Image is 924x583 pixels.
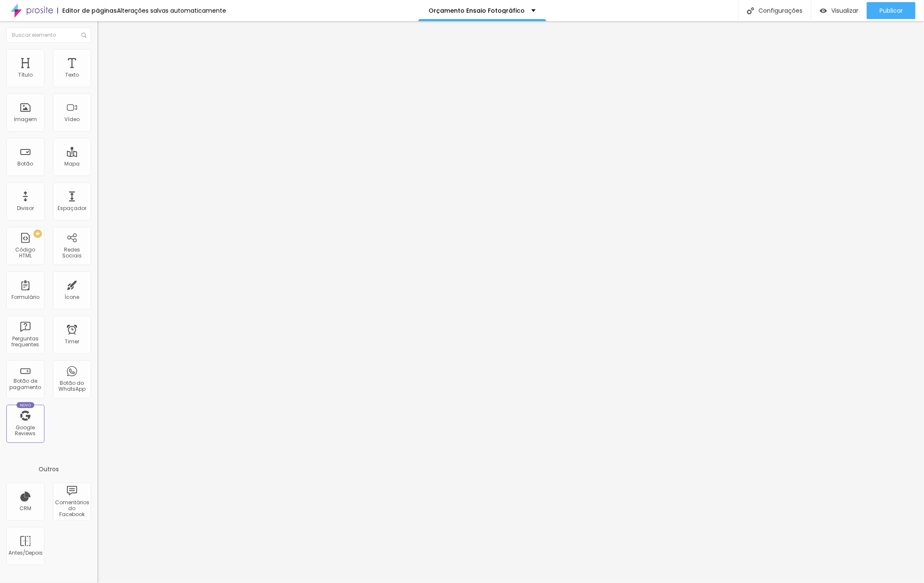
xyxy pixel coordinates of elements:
[8,336,42,348] div: Perguntas frequentes
[19,506,31,511] div: CRM
[57,8,117,14] div: Editor de páginas
[117,8,226,14] div: Alterações salvas automaticamente
[64,116,80,122] div: Vídeo
[8,247,42,259] div: Código HTML
[81,33,86,38] img: Icone
[97,21,924,583] iframe: Editor
[18,72,33,78] div: Título
[867,2,916,19] button: Publicar
[18,161,33,167] div: Botão
[747,7,754,14] img: Icone
[65,72,79,78] div: Texto
[880,7,903,14] span: Publicar
[831,7,858,14] span: Visualizar
[8,425,42,437] div: Google Reviews
[58,205,86,211] div: Espaçador
[55,500,89,518] div: Comentários do Facebook
[17,205,34,211] div: Divisor
[11,294,39,300] div: Formulário
[811,2,867,19] button: Visualizar
[65,339,79,345] div: Timer
[14,116,37,122] div: Imagem
[17,402,35,408] div: Novo
[6,28,91,43] input: Buscar elemento
[55,247,89,259] div: Redes Sociais
[429,8,525,14] p: Orçamento Ensaio Fotográfico
[55,380,89,392] div: Botão do WhatsApp
[64,161,80,167] div: Mapa
[65,294,80,300] div: Ícone
[820,7,827,14] img: view-1.svg
[8,550,42,556] div: Antes/Depois
[8,378,42,390] div: Botão de pagamento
